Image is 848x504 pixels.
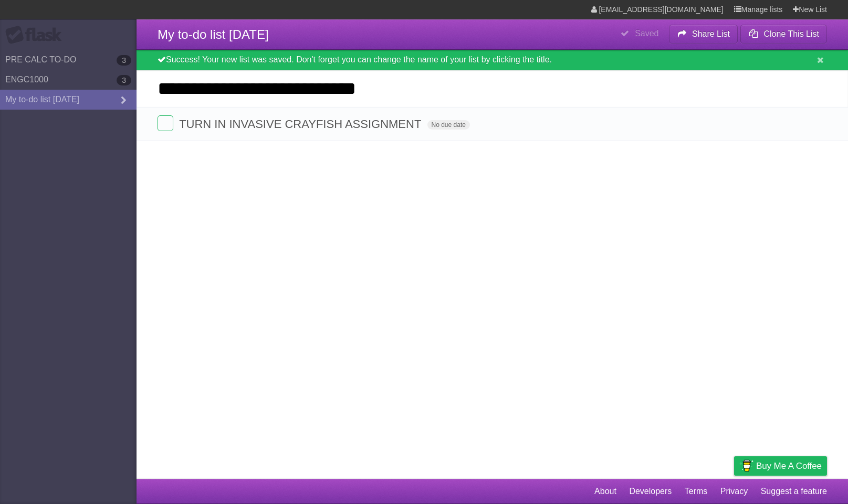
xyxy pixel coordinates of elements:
div: Flask [5,26,68,45]
a: Terms [685,481,708,501]
b: 3 [117,75,131,85]
span: No due date [427,120,470,130]
span: My to-do list [DATE] [158,27,269,41]
b: Clone This List [763,29,819,38]
label: Done [158,115,173,131]
a: Privacy [720,481,748,501]
button: Share List [669,25,738,44]
span: TURN IN INVASIVE CRAYFISH ASSIGNMENT [179,117,424,131]
b: 3 [117,55,131,66]
button: Clone This List [740,25,827,44]
a: About [594,481,616,501]
b: Share List [692,29,730,38]
b: Saved [635,29,658,38]
div: Success! Your new list was saved. Don't forget you can change the name of your list by clicking t... [137,50,848,70]
a: Buy me a coffee [734,456,827,476]
img: Buy me a coffee [739,457,753,475]
a: Suggest a feature [761,481,827,501]
a: Developers [629,481,672,501]
span: Buy me a coffee [756,457,822,475]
